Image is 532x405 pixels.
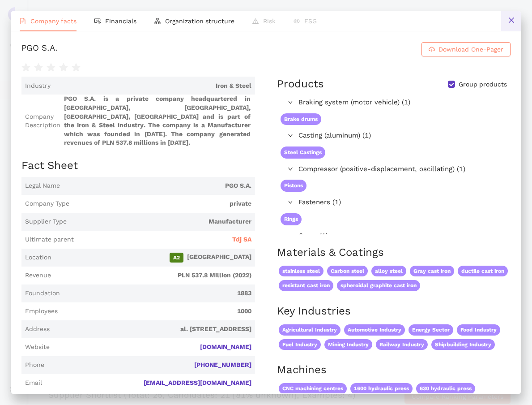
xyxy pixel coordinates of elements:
[281,180,306,192] span: Pistons
[298,97,506,108] span: Braking system (motor vehicle) (1)
[263,17,276,25] span: Risk
[70,217,251,226] span: Manufacturer
[279,383,347,394] span: CNC machining centres
[294,18,300,24] span: eye
[421,42,511,56] button: cloud-downloadDownload One-Pager
[324,339,372,350] span: Mining Industry
[277,245,511,260] h2: Materials & Coatings
[21,63,30,72] span: star
[105,17,136,25] span: Financials
[64,289,251,298] span: 1883
[25,199,69,208] span: Company Type
[277,229,510,243] div: Gears (1)
[281,146,325,159] span: Steel Castings
[288,133,293,138] span: right
[279,324,340,336] span: Agricultural Industry
[73,199,251,208] span: private
[277,304,511,319] h2: Key Industries
[170,253,183,263] span: A2
[279,280,333,291] span: resistant cast iron
[64,95,251,147] span: PGO S.A. is a private company headquartered in [GEOGRAPHIC_DATA], [GEOGRAPHIC_DATA], [GEOGRAPHIC_...
[344,324,405,336] span: Automotive Industry
[64,181,251,190] span: PGO S.A.
[232,235,251,244] span: Tdj SA
[337,280,420,291] span: spheroidal graphite cast iron
[288,199,293,205] span: right
[281,113,321,125] span: Brake drums
[25,307,58,316] span: Employees
[25,82,51,90] span: Industry
[277,195,510,210] div: Fasteners (1)
[25,181,60,190] span: Legal Name
[288,166,293,172] span: right
[431,339,495,350] span: Shipbuilding Industry
[371,266,406,277] span: alloy steel
[409,324,453,336] span: Energy Sector
[61,307,251,316] span: 1000
[327,266,368,277] span: Carbon steel
[279,339,321,350] span: Fuel Industry
[53,325,251,334] span: al. [STREET_ADDRESS]
[25,325,50,334] span: Address
[281,213,302,225] span: Rings
[34,63,43,72] span: star
[376,339,428,350] span: Railway Industry
[455,80,511,89] span: Group products
[72,63,81,72] span: star
[55,253,251,263] span: [GEOGRAPHIC_DATA]
[298,231,506,241] span: Gears (1)
[25,343,50,352] span: Website
[154,18,161,24] span: apartment
[298,130,506,141] span: Casting (aluminum) (1)
[21,158,255,173] h2: Fact Sheet
[429,46,435,53] span: cloud-download
[350,383,413,394] span: 1600 hydraulic press
[304,17,317,25] span: ESG
[501,11,521,31] button: close
[288,233,293,238] span: right
[298,197,506,208] span: Fasteners (1)
[21,42,58,56] div: PGO S.A.
[47,63,55,72] span: star
[288,99,293,105] span: right
[25,253,51,262] span: Location
[25,379,42,388] span: Email
[438,44,503,54] span: Download One-Pager
[165,17,234,25] span: Organization structure
[25,217,67,226] span: Supplier Type
[279,266,323,277] span: stainless steel
[457,324,500,336] span: Food Industry
[298,164,506,175] span: Compressor (positive-displacement, oscillating) (1)
[25,289,60,298] span: Foundation
[410,266,454,277] span: Gray cast iron
[25,361,44,370] span: Phone
[30,17,77,25] span: Company facts
[277,362,511,378] h2: Machines
[508,17,515,24] span: close
[277,77,324,92] div: Products
[25,235,74,244] span: Ultimate parent
[25,271,51,280] span: Revenue
[252,18,259,24] span: warning
[277,162,510,177] div: Compressor (positive-displacement, oscillating) (1)
[416,383,475,394] span: 630 hydraulic press
[59,63,68,72] span: star
[25,112,60,130] span: Company Description
[277,95,510,110] div: Braking system (motor vehicle) (1)
[458,266,508,277] span: ductile cast iron
[94,18,101,24] span: fund-view
[55,271,251,280] span: PLN 537.8 Million (2022)
[54,82,251,90] span: Iron & Steel
[277,129,510,143] div: Casting (aluminum) (1)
